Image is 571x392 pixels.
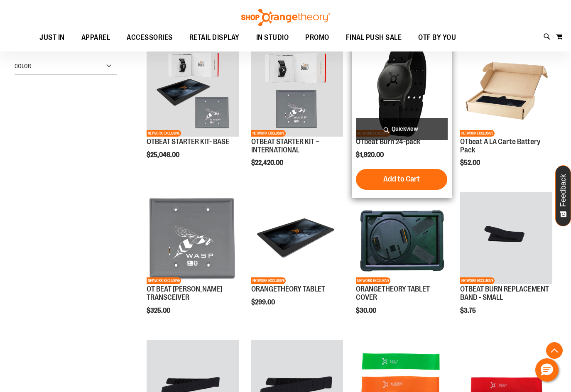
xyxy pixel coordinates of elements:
a: OTbeat Burn 24-pack [356,137,420,146]
a: Product image for OTBEAT BURN REPLACEMENT BAND - SMALLNETWORK EXCLUSIVE [460,192,552,285]
img: OTBEAT STARTER KIT – INTERNATIONAL [251,44,343,137]
img: Product image for OT BEAT POE TRANSCEIVER [147,192,239,284]
img: OTBEAT STARTER KIT- BASE [147,44,239,137]
span: Feedback [559,174,567,207]
a: OTBEAT STARTER KIT – INTERNATIONALNETWORK EXCLUSIVE [251,44,343,138]
a: Quickview [356,118,448,140]
img: Shop Orangetheory [240,9,331,26]
a: OTF BY YOU [410,28,464,47]
div: product [142,188,243,335]
span: Color [15,63,31,69]
a: RETAIL DISPLAY [181,28,248,47]
span: NETWORK EXCLUSIVE [356,277,390,284]
div: product [142,40,243,179]
div: product [352,188,452,335]
a: ORANGETHEORY TABLET COVER [356,285,430,301]
a: Product image for OT BEAT POE TRANSCEIVERNETWORK EXCLUSIVE [147,192,239,285]
a: OTBEAT BURN REPLACEMENT BAND - SMALL [460,285,549,301]
span: $52.00 [460,159,481,167]
a: ORANGETHEORY TABLET [251,285,325,293]
a: APPAREL [73,28,119,47]
a: FINAL PUSH SALE [338,28,410,47]
span: JUST IN [39,28,65,47]
a: OTBEAT STARTER KIT- BASE [147,137,229,146]
span: NETWORK EXCLUSIVE [251,277,286,284]
span: NETWORK EXCLUSIVE [460,130,495,137]
img: Product image for ORANGETHEORY TABLET COVER [356,192,448,284]
a: Product image for ORANGETHEORY TABLET COVERNETWORK EXCLUSIVE [356,192,448,285]
img: Product image for OTbeat A LA Carte Battery Pack [460,44,552,137]
span: APPAREL [81,28,110,47]
button: Back To Top [546,342,563,359]
span: $325.00 [147,307,172,314]
a: OTbeat Burn 24-packNETWORK EXCLUSIVE [356,44,448,138]
button: Hello, have a question? Let’s chat. [535,358,559,382]
div: product [456,188,556,335]
span: OTF BY YOU [418,28,456,47]
span: NETWORK EXCLUSIVE [147,277,181,284]
a: OTBEAT STARTER KIT – INTERNATIONAL [251,137,319,154]
a: OTbeat A LA Carte Battery Pack [460,137,540,154]
img: OTbeat Burn 24-pack [356,44,448,137]
span: NETWORK EXCLUSIVE [147,130,181,137]
div: product [247,40,348,188]
div: product [352,40,452,198]
a: Product image for ORANGETHEORY TABLETNETWORK EXCLUSIVE [251,192,343,285]
a: IN STUDIO [248,28,297,47]
span: NETWORK EXCLUSIVE [251,130,286,137]
span: NETWORK EXCLUSIVE [460,277,495,284]
a: JUST IN [31,28,73,47]
span: $1,920.00 [356,151,385,159]
span: Add to Cart [383,174,420,184]
div: product [456,40,556,188]
span: $25,046.00 [147,151,181,159]
button: Feedback - Show survey [555,165,571,226]
a: OT BEAT [PERSON_NAME] TRANSCEIVER [147,285,222,301]
a: Product image for OTbeat A LA Carte Battery PackNETWORK EXCLUSIVE [460,44,552,138]
span: $299.00 [251,299,276,306]
a: OTBEAT STARTER KIT- BASENETWORK EXCLUSIVE [147,44,239,138]
a: PROMO [297,28,338,47]
img: Product image for OTBEAT BURN REPLACEMENT BAND - SMALL [460,192,552,284]
span: $22,420.00 [251,159,284,167]
span: IN STUDIO [256,28,289,47]
a: ACCESSORIES [118,28,181,47]
span: $3.75 [460,307,477,314]
img: Product image for ORANGETHEORY TABLET [251,192,343,284]
div: product [247,188,348,327]
span: FINAL PUSH SALE [346,28,402,47]
button: Add to Cart [356,169,447,190]
span: $30.00 [356,307,377,314]
span: RETAIL DISPLAY [189,28,240,47]
span: ACCESSORIES [127,28,173,47]
span: PROMO [305,28,329,47]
